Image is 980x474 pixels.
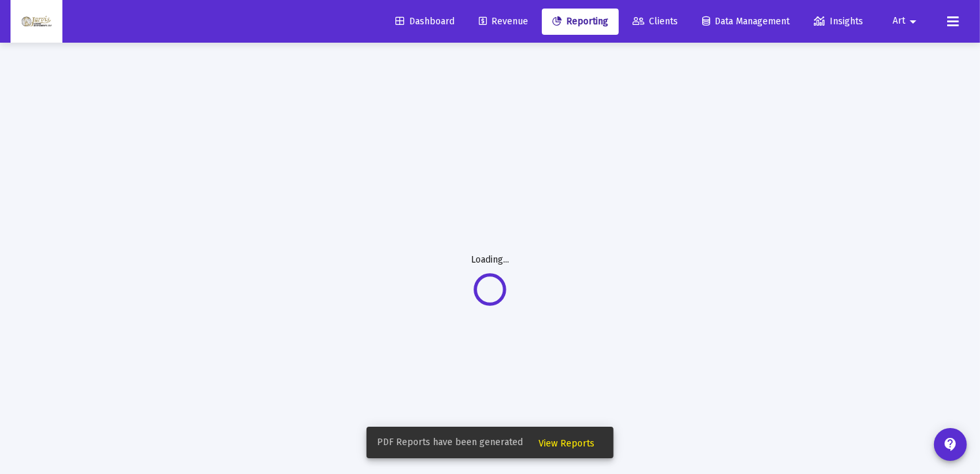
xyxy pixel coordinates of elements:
[552,16,608,27] span: Reporting
[468,9,539,35] a: Revenue
[528,431,605,454] button: View Reports
[692,9,800,35] a: Data Management
[20,9,53,35] img: Dashboard
[377,436,523,449] span: PDF Reports have been generated
[702,16,790,27] span: Data Management
[539,438,594,449] span: View Reports
[479,16,528,27] span: Revenue
[943,437,958,452] mat-icon: contact_support
[814,16,863,27] span: Insights
[633,16,678,27] span: Clients
[803,9,874,35] a: Insights
[542,9,619,35] a: Reporting
[395,16,455,27] span: Dashboard
[877,8,937,34] button: Art
[385,9,465,35] a: Dashboard
[622,9,688,35] a: Clients
[893,16,905,27] span: Art
[905,9,921,35] mat-icon: arrow_drop_down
